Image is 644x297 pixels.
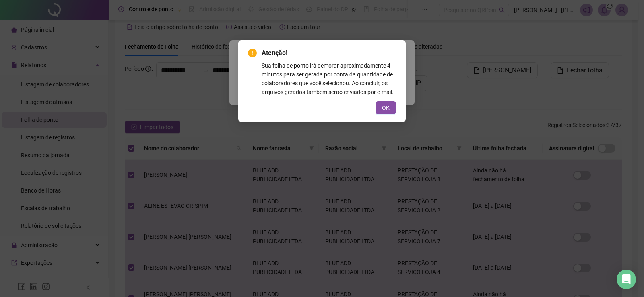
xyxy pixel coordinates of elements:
[617,270,636,289] div: Open Intercom Messenger
[376,101,396,114] button: OK
[262,61,396,96] div: Sua folha de ponto irá demorar aproximadamente 4 minutos para ser gerada por conta da quantidade ...
[248,49,257,57] span: exclamation-circle
[382,103,390,112] span: OK
[262,48,396,58] span: Atenção!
